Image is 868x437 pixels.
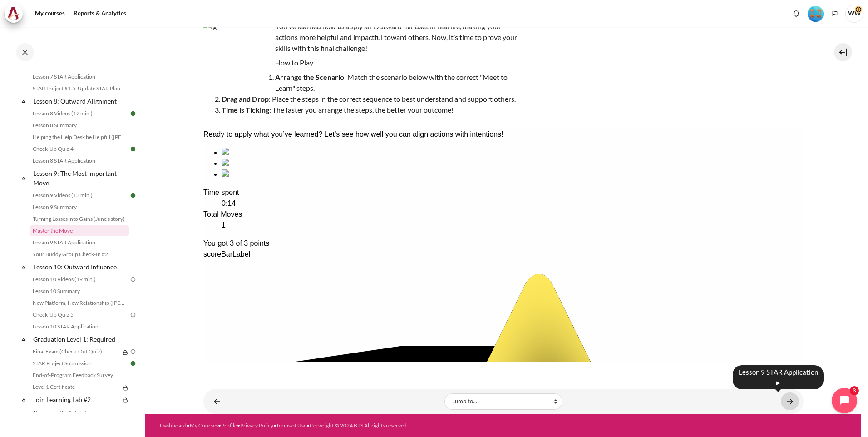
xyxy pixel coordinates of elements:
[203,21,521,54] p: You’ve learned how to apply an Outward mindset in real life, making your actions more helpful and...
[828,7,842,20] button: Languages
[30,225,129,236] a: Master the Move
[275,58,313,67] u: How to Play
[30,83,129,94] a: STAR Project #1.5: Update STAR Plan
[70,5,129,23] a: Reports & Analytics
[208,392,226,410] a: ◄ Turning Losses into Gains (June's story)
[808,5,824,22] div: Level #4
[845,5,863,23] span: WW
[30,237,129,248] a: Lesson 9 STAR Application
[30,274,129,285] a: Lesson 10 Videos (19 min.)
[129,311,137,319] img: To do
[222,105,269,114] strong: Time is Ticking
[190,422,218,429] a: My Courses
[30,249,129,260] a: Your Buddy Group Check-In #2
[19,174,28,183] span: Collapse
[222,94,521,104] li: : Place the steps in the correct sequence to best understand and support others.
[32,393,120,406] a: Join Learning Lab #2
[32,95,129,107] a: Lesson 8: Outward Alignment
[30,382,120,392] a: Level 1 Certificate
[30,370,129,381] a: End-of-Program Feedback Survey
[129,275,137,283] img: To do
[30,321,129,332] a: Lesson 10 STAR Application
[222,104,521,115] li: : The faster you arrange the steps, the better your outcome!
[808,6,824,22] img: Level #4
[30,155,129,166] a: Lesson 8 STAR Application
[30,144,129,154] a: Check-Up Quiz 4
[129,359,137,367] img: Done
[30,120,129,131] a: Lesson 8 Summary
[19,395,28,404] span: Collapse
[733,365,824,389] div: Lesson 9 STAR Application ►
[7,7,20,20] img: Architeck
[32,261,129,273] a: Lesson 10: Outward Influence
[310,422,407,429] a: Copyright © 2024 BTS All rights reserved
[30,108,129,119] a: Lesson 8 Videos (12 min.)
[276,422,306,429] a: Terms of Use
[221,422,237,429] a: Profile
[5,5,27,23] a: Architeck Architeck
[30,298,129,308] a: New Platform, New Relationship ([PERSON_NAME]'s Story)
[160,422,542,430] div: • • • • •
[19,263,28,272] span: Collapse
[30,358,129,369] a: STAR Project Submission
[129,145,137,153] img: Done
[30,346,120,357] a: Final Exam (Check-Out Quiz)
[30,202,129,213] a: Lesson 9 Summary
[19,408,28,417] span: Collapse
[160,422,187,429] a: Dashboard
[129,109,137,118] img: Done
[129,191,137,199] img: Done
[203,129,804,362] iframe: Master the Move
[19,335,28,344] span: Collapse
[30,286,129,297] a: Lesson 10 Summary
[30,214,129,224] a: Turning Losses into Gains (June's story)
[32,333,129,345] a: Graduation Level 1: Required
[222,94,269,103] strong: Drag and Drop
[19,97,28,106] span: Collapse
[30,132,129,143] a: Helping the Help Desk be Helpful ([PERSON_NAME]'s Story)
[222,72,521,94] li: : Match the scenario below with the correct "Meet to Learn" steps.
[845,5,863,23] a: User menu
[32,407,129,419] a: Community & Tools
[30,190,129,201] a: Lesson 9 Videos (13 min.)
[804,5,827,22] a: Level #4
[30,309,129,320] a: Check-Up Quiz 5
[32,5,68,23] a: My courses
[129,348,137,356] img: To do
[789,7,803,20] div: Show notification window with no new notifications
[30,71,129,82] a: Lesson 7 STAR Application
[32,167,129,189] a: Lesson 9: The Most Important Move
[203,21,271,89] img: fg
[240,422,273,429] a: Privacy Policy
[275,73,344,81] strong: Arrange the Scenario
